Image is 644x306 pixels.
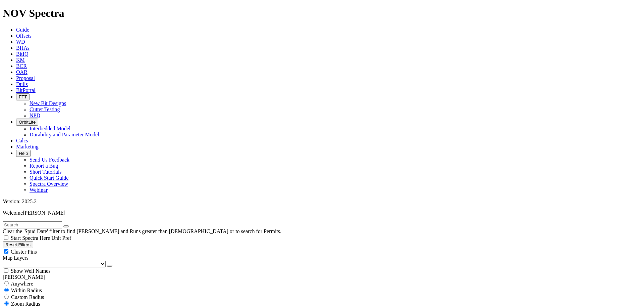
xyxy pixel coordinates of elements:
a: Cutter Testing [30,106,60,112]
div: [PERSON_NAME] [3,274,641,280]
a: Marketing [16,144,39,149]
input: Start Spectra Here [4,235,8,240]
span: Anywhere [11,281,33,287]
span: Clear the 'Spud Date' filter to find [PERSON_NAME] and Runs greater than [DEMOGRAPHIC_DATA] or to... [3,228,281,234]
a: BitPortal [16,87,36,93]
span: Within Radius [11,288,42,293]
h1: NOV Spectra [3,7,641,19]
span: FTT [19,94,27,99]
a: BHAs [16,45,30,51]
button: FTT [16,93,30,100]
a: Guide [16,27,29,33]
span: Start Spectra Here [11,235,50,241]
p: Welcome [3,210,641,216]
span: Help [19,151,28,156]
a: OAR [16,69,28,75]
a: Durability and Parameter Model [30,132,99,137]
a: Dulls [16,81,28,87]
a: NPD [30,113,40,118]
a: Interbedded Model [30,126,70,131]
button: OrbitLite [16,119,38,126]
a: Report a Bug [30,163,58,169]
span: Show Well Names [11,268,50,274]
a: Webinar [30,187,48,193]
a: BCR [16,63,27,69]
a: New Bit Designs [30,100,66,106]
span: Map Layers [3,255,29,261]
span: OrbitLite [19,120,36,125]
a: Offsets [16,33,32,39]
a: Send Us Feedback [30,157,69,163]
button: Help [16,150,31,157]
span: [PERSON_NAME] [23,210,65,216]
a: Proposal [16,75,35,81]
span: Unit Pref [51,235,71,241]
a: Spectra Overview [30,181,68,187]
button: Reset Filters [3,241,33,248]
a: KM [16,57,25,63]
a: WD [16,39,25,45]
span: Cluster Pins [11,249,37,255]
a: Short Tutorials [30,169,62,175]
span: Custom Radius [11,294,44,300]
div: Version: 2025.2 [3,199,641,205]
input: Search [3,221,62,228]
a: Calcs [16,138,28,143]
a: Quick Start Guide [30,175,68,181]
a: BitIQ [16,51,28,57]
